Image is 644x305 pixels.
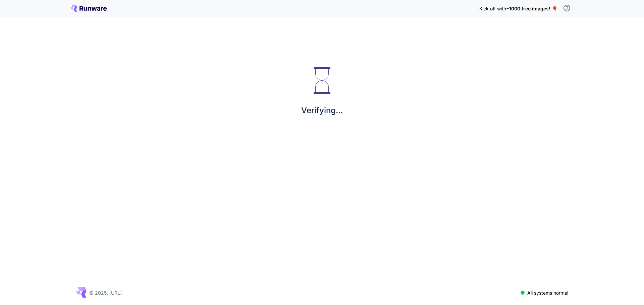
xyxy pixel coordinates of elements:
[527,289,568,296] p: All systems normal
[479,6,506,11] span: Kick off with
[301,104,343,117] p: Verifying...
[506,6,557,11] span: ~1000 free images! 🎈
[89,289,122,296] p: © 2025, [URL]
[560,1,574,15] button: In order to qualify for free credit, you need to sign up with a business email address and click ...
